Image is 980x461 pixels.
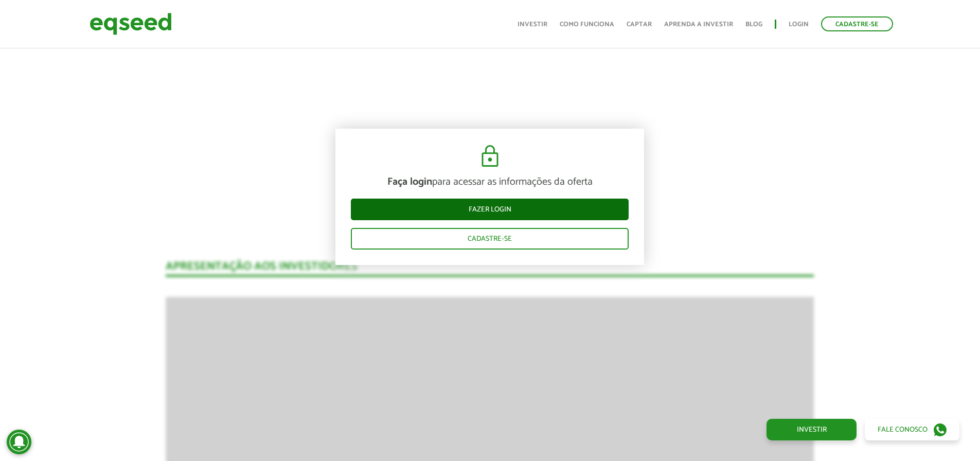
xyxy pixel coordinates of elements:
[518,21,547,28] a: Investir
[627,21,652,28] a: Captar
[767,419,857,440] a: Investir
[90,10,172,38] img: EqSeed
[745,21,762,28] a: Blog
[664,21,733,28] a: Aprenda a investir
[351,228,629,250] a: Cadastre-se
[865,419,959,440] a: Fale conosco
[351,199,629,220] a: Fazer login
[560,21,614,28] a: Como funciona
[351,176,629,188] p: para acessar as informações da oferta
[387,173,432,190] strong: Faça login
[477,144,503,169] img: cadeado.svg
[789,21,809,28] a: Login
[821,16,893,31] a: Cadastre-se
